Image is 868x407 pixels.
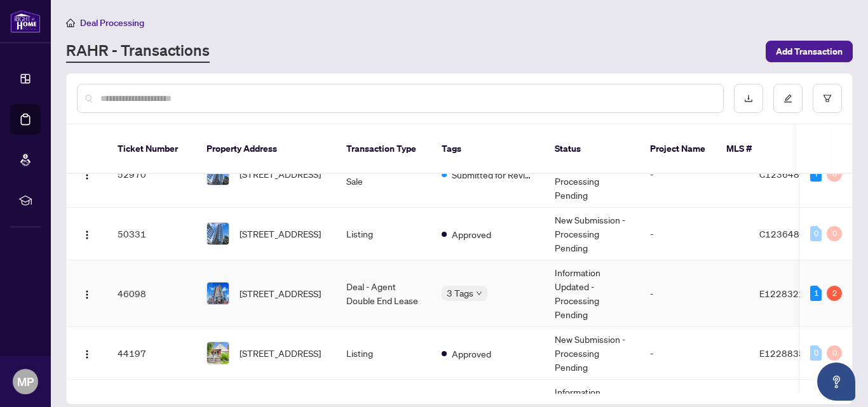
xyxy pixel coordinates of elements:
[744,94,753,103] span: download
[82,349,92,359] img: Logo
[80,17,144,29] span: Deal Processing
[240,167,321,181] span: [STREET_ADDRESS]
[827,286,842,301] div: 2
[82,290,92,300] img: Logo
[10,10,41,33] img: logo
[827,166,842,182] div: 0
[207,163,229,185] img: thumbnail-img
[640,141,749,208] td: -
[545,141,640,208] td: Information Updated - Processing Pending
[734,84,763,113] button: download
[207,283,229,304] img: thumbnail-img
[107,124,196,174] th: Ticket Number
[66,40,210,63] a: RAHR - Transactions
[827,226,842,241] div: 0
[107,141,196,208] td: 52970
[827,345,842,361] div: 0
[240,227,321,241] span: [STREET_ADDRESS]
[82,170,92,180] img: Logo
[107,208,196,260] td: 50331
[77,343,97,363] button: Logo
[759,168,811,180] span: C12364860
[810,166,822,182] div: 7
[452,347,491,361] span: Approved
[640,124,716,174] th: Project Name
[766,41,853,62] button: Add Transaction
[640,208,749,260] td: -
[196,124,336,174] th: Property Address
[640,260,749,327] td: -
[452,168,534,182] span: Submitted for Review
[759,288,810,299] span: E12283217
[452,227,491,241] span: Approved
[810,286,822,301] div: 1
[759,347,810,359] span: E12288352
[545,124,640,174] th: Status
[336,124,431,174] th: Transaction Type
[77,224,97,244] button: Logo
[107,260,196,327] td: 46098
[82,230,92,240] img: Logo
[17,373,34,390] span: MP
[207,342,229,364] img: thumbnail-img
[336,141,431,208] td: Deal - Sell Side Sale
[107,327,196,380] td: 44197
[207,223,229,244] img: thumbnail-img
[447,286,473,300] span: 3 Tags
[336,260,431,327] td: Deal - Agent Double End Lease
[336,208,431,260] td: Listing
[77,164,97,184] button: Logo
[823,94,832,103] span: filter
[776,41,843,62] span: Add Transaction
[77,283,97,304] button: Logo
[476,290,482,297] span: down
[431,124,545,174] th: Tags
[640,327,749,380] td: -
[716,124,792,174] th: MLS #
[336,327,431,380] td: Listing
[240,286,321,300] span: [STREET_ADDRESS]
[817,363,855,401] button: Open asap
[545,327,640,380] td: New Submission - Processing Pending
[813,84,842,113] button: filter
[773,84,803,113] button: edit
[759,228,811,239] span: C12364860
[66,18,75,27] span: home
[810,345,822,361] div: 0
[545,260,640,327] td: Information Updated - Processing Pending
[810,226,822,241] div: 0
[783,94,792,103] span: edit
[545,208,640,260] td: New Submission - Processing Pending
[240,346,321,360] span: [STREET_ADDRESS]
